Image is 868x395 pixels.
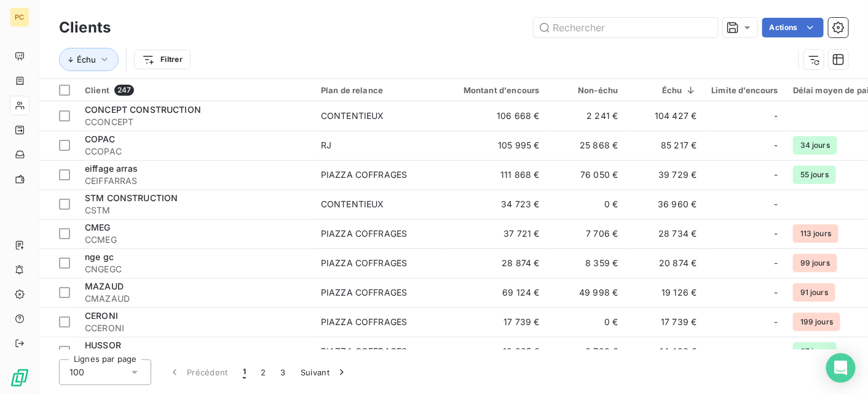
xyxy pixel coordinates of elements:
td: 105 995 € [441,131,547,160]
span: 1 [243,366,246,378]
td: 69 124 € [441,278,547,307]
button: 3 [274,359,293,385]
td: 17 739 € [441,307,547,337]
span: - [775,169,778,181]
button: 1 [235,359,253,385]
div: Montant d'encours [449,85,540,95]
td: 34 723 € [441,190,547,219]
div: PC [10,7,30,27]
button: 2 [253,359,273,385]
td: 14 406 € [626,337,704,366]
div: PIAZZA COFFRAGES [321,257,407,269]
span: Client [85,85,109,95]
span: MAZAUD [85,281,124,291]
span: 100 [69,366,84,378]
td: 111 868 € [441,160,547,190]
td: 104 427 € [626,101,704,131]
span: 199 jours [793,313,840,331]
span: - [775,139,778,151]
td: 49 998 € [547,278,626,307]
span: CMEG [85,222,111,232]
span: - [775,316,778,328]
td: 0 € [547,307,626,337]
td: 3 799 € [547,337,626,366]
span: Échu [77,55,96,64]
td: 106 668 € [441,101,547,131]
span: - [775,286,778,299]
button: Suivant [293,359,355,385]
span: nge gc [85,251,114,262]
div: PIAZZA COFFRAGES [321,316,407,328]
div: Plan de relance [321,85,434,95]
td: 28 874 € [441,248,547,278]
span: eiffage arras [85,163,138,174]
div: PIAZZA COFFRAGES [321,228,407,240]
button: Précédent [161,359,235,385]
span: - [775,345,778,358]
span: - [775,228,778,240]
button: Filtrer [134,50,191,69]
button: Échu [59,48,119,71]
td: 28 734 € [626,219,704,248]
div: PIAZZA COFFRAGES [321,345,407,358]
span: CCOPAC [85,145,306,158]
div: CONTENTIEUX [321,110,384,122]
span: CONCEPT CONSTRUCTION [85,104,201,115]
td: 76 050 € [547,160,626,190]
span: 67 jours [793,342,837,361]
td: 25 868 € [547,131,626,160]
td: 18 205 € [441,337,547,366]
td: 17 739 € [626,307,704,337]
span: STM CONSTRUCTION [85,193,178,203]
span: 113 jours [793,224,838,243]
td: 0 € [547,190,626,219]
span: CERONI [85,310,118,321]
td: 2 241 € [547,101,626,131]
span: 34 jours [793,136,837,155]
span: 247 [114,85,134,96]
span: CSTM [85,204,306,217]
span: CEIFFARRAS [85,175,306,187]
div: Open Intercom Messenger [826,353,856,383]
button: Actions [762,18,824,37]
span: HUSSOR [85,340,121,350]
div: RJ [321,139,331,151]
td: 85 217 € [626,131,704,160]
h3: Clients [59,17,111,39]
div: Limite d’encours [712,85,778,95]
span: CCMEG [85,234,306,246]
span: CNGEGC [85,263,306,275]
td: 39 729 € [626,160,704,190]
div: PIAZZA COFFRAGES [321,169,407,181]
span: 55 jours [793,166,836,184]
span: 99 jours [793,254,837,272]
div: Échu [633,85,697,95]
span: CCERONI [85,322,306,334]
span: - [775,110,778,122]
input: Rechercher [534,18,718,37]
img: Logo LeanPay [10,368,30,388]
span: CMAZAUD [85,293,306,305]
span: CCONCEPT [85,116,306,128]
span: COPAC [85,134,115,144]
td: 19 126 € [626,278,704,307]
div: PIAZZA COFFRAGES [321,286,407,299]
span: - [775,257,778,269]
td: 8 359 € [547,248,626,278]
div: CONTENTIEUX [321,198,384,210]
td: 37 721 € [441,219,547,248]
span: 91 jours [793,283,835,302]
td: 36 960 € [626,190,704,219]
span: - [775,198,778,210]
div: Non-échu [554,85,618,95]
td: 20 874 € [626,248,704,278]
td: 7 706 € [547,219,626,248]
